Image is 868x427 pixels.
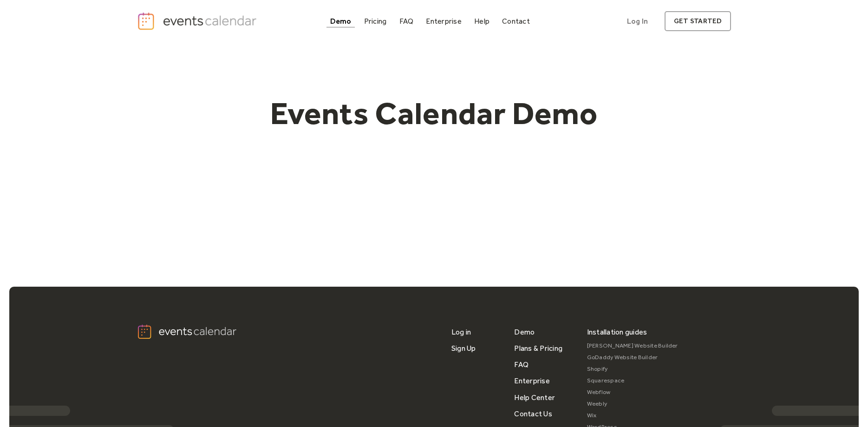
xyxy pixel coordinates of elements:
[587,387,678,398] a: Webflow
[498,15,534,27] a: Contact
[360,15,391,27] a: Pricing
[665,11,731,31] a: get started
[474,19,489,24] div: Help
[451,324,471,340] a: Log in
[587,410,678,421] a: Wix
[426,19,461,24] div: Enterprise
[514,324,535,340] a: Demo
[514,373,549,389] a: Enterprise
[330,19,352,24] div: Demo
[618,11,657,31] a: Log In
[396,15,418,27] a: FAQ
[587,398,678,410] a: Weebly
[587,324,647,340] div: Installation guides
[256,94,613,132] h1: Events Calendar Demo
[502,19,530,24] div: Contact
[470,15,493,27] a: Help
[587,375,678,387] a: Squarespace
[422,15,465,27] a: Enterprise
[514,406,552,422] a: Contact Us
[514,389,555,406] a: Help Center
[137,12,260,31] a: home
[587,352,678,363] a: GoDaddy Website Builder
[587,340,678,352] a: [PERSON_NAME] Website Builder
[451,340,476,356] a: Sign Up
[364,19,387,24] div: Pricing
[514,340,562,356] a: Plans & Pricing
[587,363,678,375] a: Shopify
[326,15,355,27] a: Demo
[514,356,529,373] a: FAQ
[399,19,414,24] div: FAQ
